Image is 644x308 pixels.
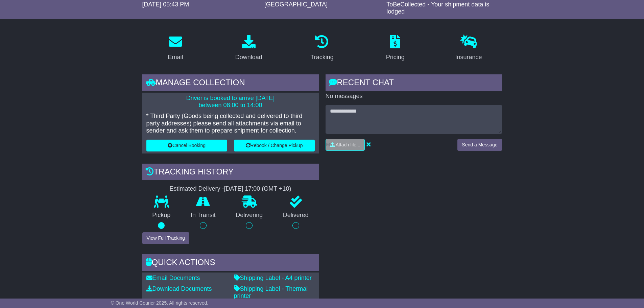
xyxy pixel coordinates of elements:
div: Tracking [310,53,333,62]
a: Insurance [451,32,486,64]
a: Shipping Label - Thermal printer [234,285,308,300]
a: Pricing [382,32,409,64]
button: Send a Message [457,139,502,151]
span: [DATE] 05:43 PM [142,1,189,8]
p: Delivered [273,212,319,219]
div: Download [235,53,262,62]
div: Estimated Delivery - [142,185,319,193]
p: Driver is booked to arrive [DATE] between 08:00 to 14:00 [146,95,315,109]
div: RECENT CHAT [326,74,502,93]
p: * Third Party (Goods being collected and delivered to third party addresses) please send all atta... [146,113,315,135]
button: Rebook / Change Pickup [234,140,315,151]
div: Quick Actions [142,254,319,273]
p: Pickup [142,212,181,219]
div: Manage collection [142,74,319,93]
a: Email Documents [146,275,200,281]
div: Email [168,53,183,62]
span: ToBeCollected - Your shipment data is lodged [386,1,489,15]
div: Insurance [455,53,482,62]
span: [GEOGRAPHIC_DATA] [264,1,328,8]
a: Download Documents [146,285,212,292]
a: Tracking [306,32,338,64]
div: Tracking history [142,164,319,182]
a: Download [231,32,267,64]
div: [DATE] 17:00 (GMT +10) [224,185,291,193]
div: Pricing [386,53,405,62]
p: In Transit [181,212,226,219]
p: Delivering [226,212,273,219]
button: View Full Tracking [142,232,189,244]
p: No messages [326,93,502,100]
a: Email [163,32,187,64]
a: Shipping Label - A4 printer [234,275,312,281]
span: © One World Courier 2025. All rights reserved. [111,300,209,306]
button: Cancel Booking [146,140,227,151]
